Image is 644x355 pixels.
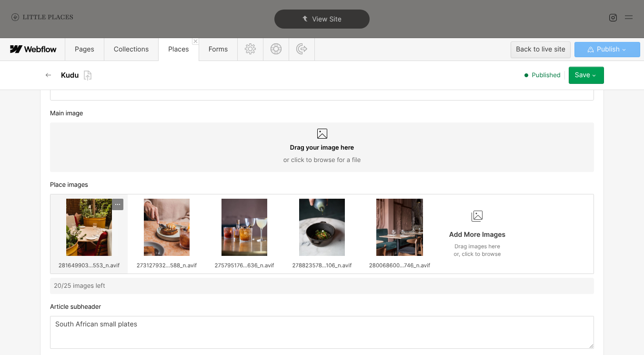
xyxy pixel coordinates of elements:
img: 628d5036274cf5a72cf4bfc5_281649903_1429688100783952_5479013892605187553_n.avif [66,199,112,256]
span: Main image [50,109,83,118]
div: Back to live site [516,42,565,57]
span: Article subheader [50,303,101,311]
div: 280068600…746_n.avif [365,256,434,269]
div: 273127932…588_n.avif [132,256,201,269]
span: Places [168,45,189,53]
button: Save [569,67,604,84]
h2: Kudu [61,71,79,80]
span: Drag your image here [290,143,354,152]
span: Place images [50,181,88,189]
img: 628d50355a0bea40aaf17f8b_273127932_141673594940774_3536340353877593588_n.avif [144,199,190,256]
button: Publish [574,42,640,57]
textarea: South African small plates [50,316,594,349]
img: 628d503679956615b4054a79_280068600_369695411872219_4488553339724231746_n.avif [376,199,423,256]
div: Drag images here or, click to browse [439,243,515,258]
span: Publish [595,42,620,57]
a: Close 'Places' tab [192,38,199,45]
span: Published [532,71,561,80]
span: Collections [114,45,149,53]
span: Forms [209,45,228,53]
div: Save [575,71,590,79]
button: Back to live site [511,41,571,58]
div: 278823578…106_n.avif [288,256,356,269]
span: or click to browse for a file [283,156,361,164]
img: 628d50362c3a8c846fa31e1c_275795176_485426283287804_8770520542109859636_n.avif [221,199,267,256]
span: Pages [75,45,94,53]
div: Add More Images [439,225,515,239]
div: 281649903…553_n.avif [55,256,123,269]
span: View Site [312,15,342,23]
div: 275795176…636_n.avif [210,256,279,269]
img: 628d50357995669e0e054a78_278823578_545725130321882_4746123389231277106_n.avif [299,199,345,256]
div: 20/25 images left [54,282,590,290]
